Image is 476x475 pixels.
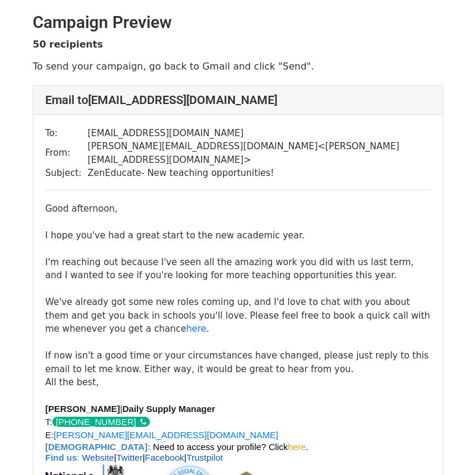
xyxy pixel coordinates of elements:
a: Trustpilot [186,452,223,463]
div: All the best, [45,376,431,389]
h4: Email to [EMAIL_ADDRESS][DOMAIN_NAME] [45,93,431,107]
h2: Campaign Preview [33,12,443,33]
a: Twitter [117,452,143,463]
td: ZenEducate- New teaching opportunities! [87,166,431,180]
div: If now isn't a good time or your circumstances have changed, please just reply to this email to l... [45,349,431,376]
span: : [50,417,150,427]
span: : [51,430,54,440]
font: . [306,442,308,452]
b: Find us [45,452,77,463]
span: | [45,404,123,414]
b: T [45,417,50,427]
font: Need to access your profile? Click [153,442,288,452]
a: here [186,323,206,334]
td: To: [45,127,87,140]
b: Daily Supply Manager [123,404,215,414]
td: Subject: [45,166,87,180]
a: here [288,442,306,452]
td: [EMAIL_ADDRESS][DOMAIN_NAME] [87,127,431,140]
font: [DEMOGRAPHIC_DATA]: [45,442,151,452]
a: [PERSON_NAME][EMAIL_ADDRESS][DOMAIN_NAME] [54,430,278,440]
b: [PERSON_NAME] [45,404,120,414]
div: I hope you've had a great start to the new academic year. [45,229,431,389]
div: We've already got some new roles coming up, and I'd love to chat with you about them and get you ... [45,295,431,336]
div: Good afternoon, [45,202,431,216]
a: Facebook [145,452,184,463]
p: To send your campaign, go back to Gmail and click "Send". [33,60,443,73]
div: [PHONE_NUMBER] [52,417,150,427]
font: : [45,452,80,463]
span: | | | [80,452,223,463]
div: I'm reaching out because I've seen all the amazing work you did with us last term, and I wanted t... [45,256,431,282]
td: From: [45,140,87,166]
b: E [45,430,51,440]
a: Website [82,452,114,463]
td: [PERSON_NAME][EMAIL_ADDRESS][DOMAIN_NAME] < [PERSON_NAME][EMAIL_ADDRESS][DOMAIN_NAME] > [87,140,431,166]
strong: 50 recipients [33,39,103,50]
